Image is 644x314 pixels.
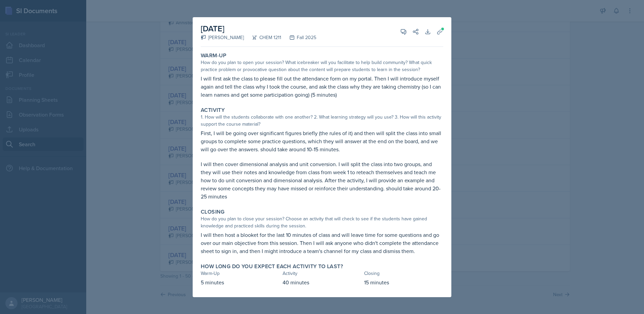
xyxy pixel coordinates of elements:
div: How do you plan to open your session? What icebreaker will you facilitate to help build community... [201,59,443,73]
div: CHEM 1211 [244,34,281,41]
p: 5 minutes [201,278,280,286]
h2: [DATE] [201,23,316,35]
div: Fall 2025 [281,34,316,41]
label: How long do you expect each activity to last? [201,263,343,270]
div: [PERSON_NAME] [201,34,244,41]
p: First, I will be going over significant figures briefly (the rules of it) and then will split the... [201,129,443,153]
div: 1. How will the students collaborate with one another? 2. What learning strategy will you use? 3.... [201,114,443,128]
p: I will then cover dimensional analysis and unit conversion. I will split the class into two group... [201,160,443,200]
p: I will then host a blooket for the last 10 minutes of class and will leave time for some question... [201,231,443,255]
label: Warm-Up [201,52,227,59]
label: Closing [201,209,225,215]
div: Warm-Up [201,270,280,277]
label: Activity [201,107,225,114]
p: I will first ask the class to please fill out the attendance form on my portal. Then I will intro... [201,74,443,99]
p: 40 minutes [283,278,362,286]
div: How do you plan to close your session? Choose an activity that will check to see if the students ... [201,215,443,229]
div: Closing [364,270,443,277]
div: Activity [283,270,362,277]
p: 15 minutes [364,278,443,286]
